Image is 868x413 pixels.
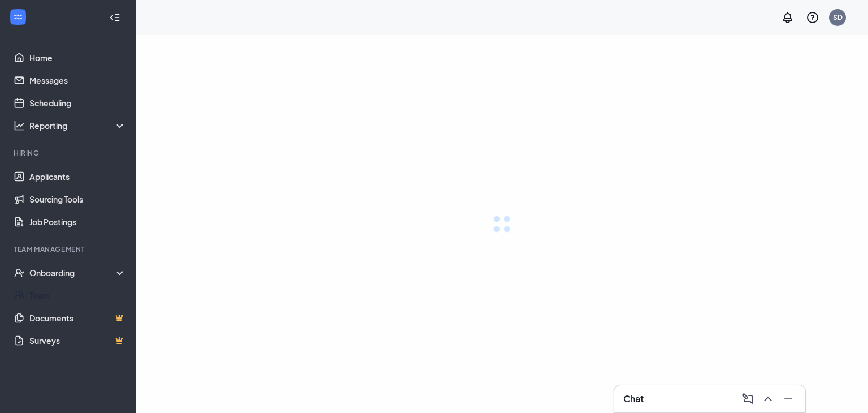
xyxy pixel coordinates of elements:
[761,392,775,406] svg: ChevronUp
[12,11,24,23] svg: WorkstreamLogo
[29,165,126,188] a: Applicants
[833,12,843,22] div: SD
[14,244,124,254] div: Team Management
[29,188,126,210] a: Sourcing Tools
[14,120,25,131] svg: Analysis
[778,390,796,408] button: Minimize
[623,393,644,405] h3: Chat
[758,390,776,408] button: ChevronUp
[29,69,126,92] a: Messages
[737,390,756,408] button: ComposeMessage
[109,12,120,23] svg: Collapse
[14,148,124,158] div: Hiring
[782,392,795,406] svg: Minimize
[29,92,126,114] a: Scheduling
[29,329,126,352] a: SurveysCrown
[29,284,126,307] a: Team
[29,120,127,131] div: Reporting
[29,267,127,278] div: Onboarding
[29,210,126,233] a: Job Postings
[29,307,126,329] a: DocumentsCrown
[14,267,25,278] svg: UserCheck
[781,11,795,24] svg: Notifications
[806,11,819,24] svg: QuestionInfo
[29,46,126,69] a: Home
[741,392,754,406] svg: ComposeMessage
